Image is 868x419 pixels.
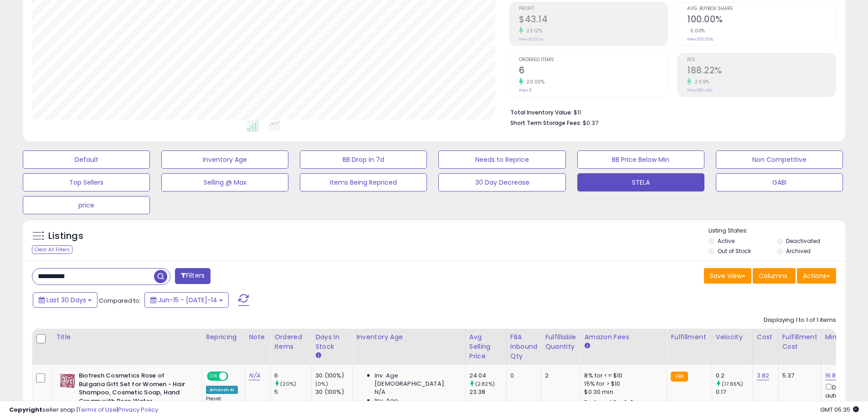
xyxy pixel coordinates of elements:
div: Inventory Age [356,332,461,342]
small: Prev: $35.04 [519,36,543,42]
h2: 100.00% [687,14,836,26]
label: Out of Stock [718,247,751,255]
small: 0.00% [687,27,705,34]
div: 0.2 [716,372,753,380]
div: Amazon AI [206,386,238,394]
span: Avg. Buybox Share [687,6,836,11]
div: $0.30 min [584,388,660,396]
button: Items Being Repriced [300,173,427,191]
button: 30 Day Decrease [438,173,565,191]
div: Velocity [716,332,749,342]
small: 2.59% [691,78,709,85]
small: Days In Stock. [315,352,321,360]
div: 30 (100%) [315,388,352,396]
button: Jun-15 - [DATE]-14 [144,292,229,308]
span: ROI [687,57,836,62]
button: STELA [577,173,704,191]
span: N/A [375,388,385,396]
div: Fulfillable Quantity [545,332,576,352]
button: Actions [797,268,836,284]
div: 6 [274,372,311,380]
small: (17.65%) [722,380,743,388]
div: Repricing [206,332,241,342]
div: FBA inbound Qty [510,332,538,361]
button: Inventory Age [161,150,288,169]
h5: Listings [48,230,83,243]
button: BB Price Below Min [577,150,704,169]
div: 5 [274,388,311,396]
label: Active [718,237,734,245]
div: Note [249,332,267,342]
a: 3.82 [757,371,770,380]
span: Compared to: [99,296,141,305]
span: Profit [519,6,668,11]
b: Total Inventory Value: [510,109,572,116]
button: Non Competitive [716,150,843,169]
label: Deactivated [786,237,820,245]
a: Terms of Use [78,405,117,414]
div: 5.37 [782,372,814,380]
button: Filters [175,268,211,284]
a: 16.80 [825,371,840,380]
small: (2.82%) [475,380,495,388]
span: Last 30 Days [46,295,86,305]
div: Fulfillment [671,332,708,342]
div: Fulfillment Cost [782,332,817,352]
div: Days In Stock [315,332,349,352]
div: 23.38 [469,388,506,396]
h2: 188.22% [687,65,836,78]
div: 15% for > $10 [584,380,660,388]
strong: Copyright [9,405,42,414]
small: (0%) [315,380,328,388]
small: (20%) [280,380,296,388]
a: Privacy Policy [118,405,158,414]
li: $11 [510,106,829,117]
div: 2 [545,372,573,380]
button: Selling @ Max [161,173,288,191]
button: Top Sellers [23,173,150,191]
div: 8% for <= $10 [584,372,660,380]
span: Inv. Age [DEMOGRAPHIC_DATA]: [375,372,458,388]
span: OFF [227,372,241,380]
div: 0.17 [716,388,753,396]
small: Prev: 5 [519,88,532,93]
small: Prev: 100.00% [687,36,713,42]
img: 41aMfL1GyqL._SL40_.jpg [58,372,77,390]
button: price [23,196,150,214]
span: Ordered Items [519,57,668,62]
div: seller snap | | [9,406,158,414]
button: BB Drop in 7d [300,150,427,169]
div: Clear All Filters [32,245,72,254]
button: Default [23,150,150,169]
p: Listing States: [709,227,845,235]
b: Short Term Storage Fees: [510,119,581,127]
button: Columns [753,268,796,284]
div: Avg Selling Price [469,332,503,361]
b: Biofresh Cosmetics Rose of Bulgaria Gift Set for Women - Hair Shampoo, Cosmetic Soap, Hand Cream ... [79,372,190,408]
h2: 6 [519,65,668,78]
small: FBA [671,372,688,382]
div: Amazon Fees [584,332,663,342]
small: 23.12% [523,27,542,34]
div: 30 (100%) [315,372,352,380]
button: Save View [704,268,751,284]
button: GABI [716,173,843,191]
button: Needs to Reprice [438,150,565,169]
div: Title [56,332,198,342]
div: Displaying 1 to 1 of 1 items [764,316,836,325]
h2: $43.14 [519,14,668,26]
small: 20.00% [523,78,544,85]
div: Cost [757,332,775,342]
div: 0 [510,372,534,380]
div: Ordered Items [274,332,308,352]
button: Last 30 Days [33,292,98,308]
a: N/A [249,371,260,380]
div: 24.04 [469,372,506,380]
small: Amazon Fees. [584,342,590,350]
span: 2025-08-14 05:35 GMT [820,405,859,414]
span: ON [208,372,219,380]
small: Prev: 183.46% [687,88,713,93]
span: $0.37 [583,119,598,127]
span: Columns [759,271,787,280]
label: Archived [786,247,811,255]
